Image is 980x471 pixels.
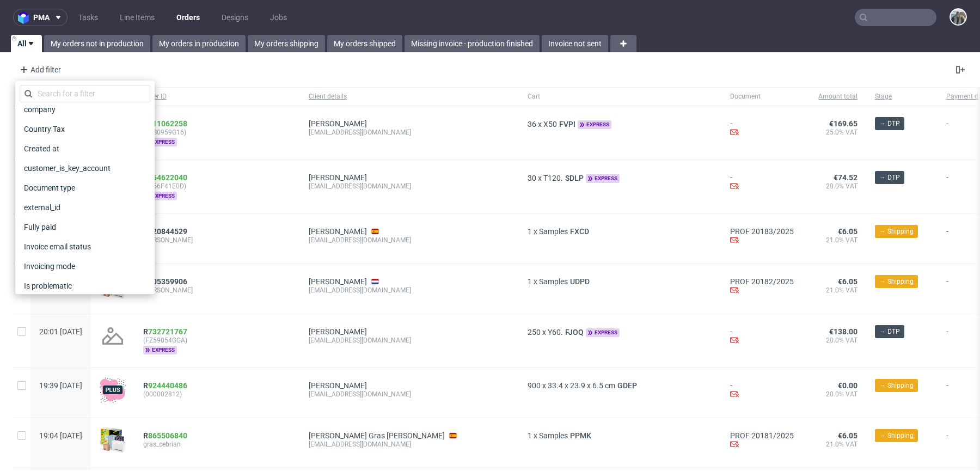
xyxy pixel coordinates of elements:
[730,277,794,286] a: PROF 20182/2025
[528,173,713,183] div: x
[143,227,187,236] span: R020844529
[615,381,639,390] a: GDEP
[20,141,64,156] span: Created at
[586,328,620,337] span: express
[539,277,568,286] span: Samples
[143,327,189,336] a: R732721767
[528,227,532,236] span: 1
[528,92,713,101] span: Cart
[309,336,510,345] div: [EMAIL_ADDRESS][DOMAIN_NAME]
[879,327,900,337] span: → DTP
[730,431,794,440] a: PROF 20181/2025
[148,173,187,182] a: 854622040
[951,9,966,25] img: Zeniuk Magdalena
[143,336,291,345] span: (FZ59054GGA)
[528,328,541,337] span: 250
[879,431,914,441] span: → Shipping
[143,440,291,449] span: gras_cebrian
[143,431,187,440] span: R
[100,427,126,453] img: sample-icon.16e107be6ad460a3e330.png
[100,323,126,349] img: no_design.png
[20,102,60,117] span: company
[838,277,857,286] span: €6.05
[143,173,187,182] span: R
[542,35,608,52] a: Invoice not sent
[143,346,177,354] span: express
[309,327,367,336] a: [PERSON_NAME]
[568,277,592,286] a: UDPD
[143,128,291,137] span: (F7B0959G16)
[309,286,510,295] div: [EMAIL_ADDRESS][DOMAIN_NAME]
[170,9,206,26] a: Orders
[528,381,713,390] div: x
[578,120,611,129] span: express
[100,377,126,403] img: plus-icon.676465ae8f3a83198b3f.png
[143,182,291,191] span: (F356F41E0D)
[528,277,713,286] div: x
[148,431,187,440] a: 865506840
[829,119,857,128] span: €169.65
[557,120,578,129] a: FVPI
[811,92,857,101] span: Amount total
[215,9,255,26] a: Designs
[563,174,586,182] a: SDLP
[148,381,187,390] a: 924440486
[811,182,857,191] span: 20.0% VAT
[143,119,189,128] a: R811062258
[586,174,620,183] span: express
[563,328,586,337] a: FJOQ
[20,85,150,102] input: Search for a filter
[568,227,591,236] a: FXCD
[72,9,105,26] a: Tasks
[44,35,150,52] a: My orders not in production
[539,431,568,440] span: Samples
[543,120,557,129] span: X50
[528,327,713,337] div: x
[309,128,510,137] div: [EMAIL_ADDRESS][DOMAIN_NAME]
[264,9,293,26] a: Jobs
[13,9,68,26] button: pma
[20,259,79,274] span: Invoicing mode
[20,239,95,254] span: Invoice email status
[309,431,445,440] a: [PERSON_NAME] Gras [PERSON_NAME]
[548,328,563,337] span: Y60.
[143,92,291,101] span: Order ID
[528,119,713,129] div: x
[879,227,914,236] span: → Shipping
[15,61,63,78] div: Add filter
[143,277,187,286] span: R005359906
[143,286,291,295] span: [PERSON_NAME]
[528,174,536,182] span: 30
[528,431,713,440] div: x
[568,431,593,440] a: PPMK
[811,390,857,399] span: 20.0% VAT
[309,390,510,399] div: [EMAIL_ADDRESS][DOMAIN_NAME]
[838,431,857,440] span: €6.05
[309,119,367,128] a: [PERSON_NAME]
[528,277,532,286] span: 1
[838,227,857,236] span: €6.05
[113,9,161,26] a: Line Items
[879,381,914,390] span: → Shipping
[20,161,115,176] span: customer_is_key_account
[528,120,536,129] span: 36
[834,173,857,182] span: €74.52
[879,173,900,182] span: → DTP
[811,336,857,345] span: 20.0% VAT
[405,35,540,52] a: Missing invoice - production finished
[143,236,291,244] span: [PERSON_NAME]
[879,119,900,129] span: → DTP
[143,192,177,200] span: express
[11,35,42,52] a: All
[730,173,794,192] div: -
[309,236,510,244] div: [EMAIL_ADDRESS][DOMAIN_NAME]
[327,35,402,52] a: My orders shipped
[143,381,189,390] a: R924440486
[543,174,563,182] span: T120.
